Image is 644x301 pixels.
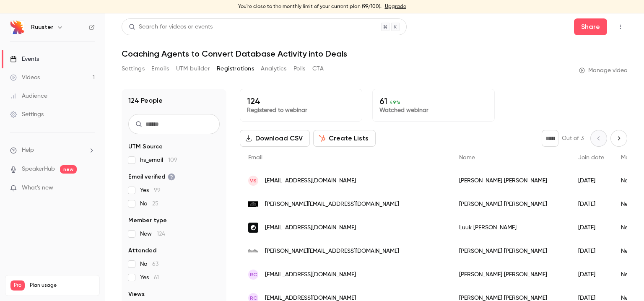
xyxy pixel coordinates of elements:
span: Name [459,155,475,161]
button: Download CSV [240,130,310,147]
div: [DATE] [570,263,613,286]
img: getcontrast.io [248,223,258,233]
p: Out of 3 [562,134,584,143]
div: [PERSON_NAME] [PERSON_NAME] [451,263,570,286]
span: 99 [154,187,161,193]
span: Plan usage [30,282,94,289]
img: chucktownhomes.com [248,246,258,256]
span: Yes [140,273,159,282]
div: [DATE] [570,192,613,216]
div: [DATE] [570,169,613,192]
button: UTM builder [176,62,210,75]
button: Settings [122,62,145,75]
span: No [140,200,158,208]
span: 49 % [390,99,400,105]
p: 124 [247,96,355,106]
h1: Coaching Agents to Convert Database Activity into Deals [122,49,627,59]
span: Views [128,290,145,298]
div: Videos [10,73,40,82]
span: No [140,260,158,268]
span: [PERSON_NAME][EMAIL_ADDRESS][DOMAIN_NAME] [265,247,399,256]
span: [EMAIL_ADDRESS][DOMAIN_NAME] [265,176,356,185]
div: Events [10,55,39,63]
span: New [140,230,165,238]
div: Settings [10,110,44,119]
button: Registrations [217,62,254,75]
span: Email verified [128,173,175,181]
button: Next page [610,130,627,147]
span: What's new [22,184,53,192]
p: Watched webinar [379,106,488,114]
span: Yes [140,186,161,195]
span: 61 [154,275,159,280]
button: CTA [312,62,324,75]
span: Help [22,146,34,155]
div: [PERSON_NAME] [PERSON_NAME] [451,169,570,192]
h1: 124 People [128,96,163,106]
a: Upgrade [385,3,406,10]
span: Join date [578,155,604,161]
a: Manage video [579,66,627,75]
span: Rc [250,271,257,278]
span: 109 [168,157,177,163]
span: hs_email [140,156,177,164]
img: mattsmithrealestategroup.com [248,199,258,209]
div: Audience [10,92,47,100]
div: [PERSON_NAME] [PERSON_NAME] [451,239,570,263]
span: [EMAIL_ADDRESS][DOMAIN_NAME] [265,223,356,232]
span: 25 [152,201,158,207]
p: 61 [379,96,488,106]
a: SpeakerHub [22,165,55,174]
li: help-dropdown-opener [10,146,95,155]
p: Registered to webinar [247,106,355,114]
span: [PERSON_NAME][EMAIL_ADDRESS][DOMAIN_NAME] [265,200,399,209]
span: new [60,165,77,174]
span: Attended [128,247,156,255]
iframe: Noticeable Trigger [85,184,95,192]
span: VS [250,177,257,184]
div: Search for videos or events [129,23,213,31]
div: [DATE] [570,239,613,263]
span: UTM Source [128,143,163,151]
h6: Ruuster [31,23,53,31]
span: Member type [128,216,167,225]
span: [EMAIL_ADDRESS][DOMAIN_NAME] [265,270,356,279]
button: Create Lists [313,130,376,147]
button: Analytics [261,62,287,75]
span: Pro [10,280,25,291]
button: Polls [293,62,306,75]
div: [DATE] [570,216,613,239]
span: 63 [152,261,158,267]
button: Share [574,18,607,35]
span: Email [248,155,262,161]
div: [PERSON_NAME] [PERSON_NAME] [451,192,570,216]
img: Ruuster [10,21,24,34]
div: Luuk [PERSON_NAME] [451,216,570,239]
button: Emails [151,62,169,75]
span: 124 [157,231,165,237]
